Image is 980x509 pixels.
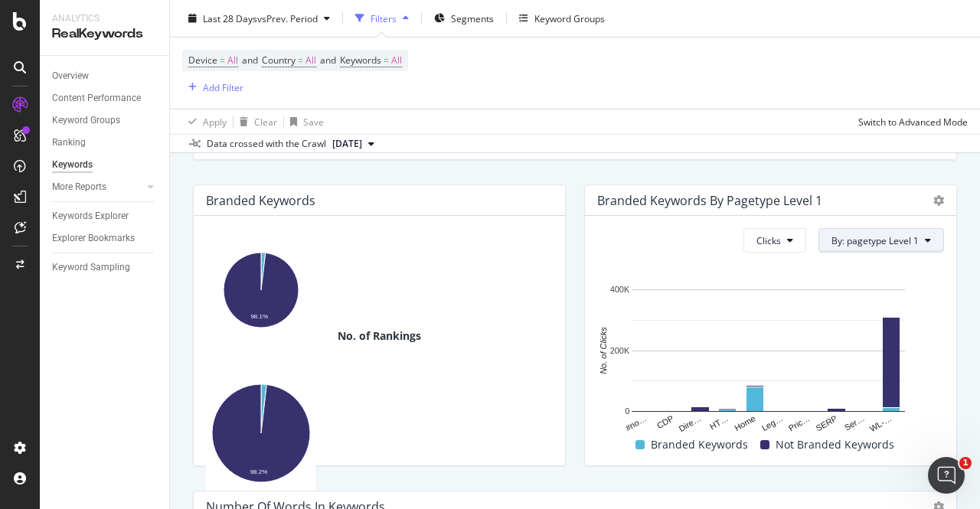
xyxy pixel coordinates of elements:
svg: A chart. [597,282,939,435]
button: Clear [234,109,277,134]
span: = [220,54,225,67]
svg: A chart. [206,245,315,328]
div: Save [303,115,324,128]
span: Country [262,54,296,67]
div: No. of Rankings [206,328,553,344]
svg: A chart. [206,369,315,494]
button: Add Filter [182,78,243,96]
button: Segments [428,6,500,31]
span: By: pagetype Level 1 [831,234,919,247]
a: More Reports [52,179,143,195]
div: Add Filter [203,80,243,93]
div: Keyword Groups [534,11,605,24]
div: Clear [254,115,277,128]
a: Keywords Explorer [52,208,158,224]
button: Clicks [743,228,806,253]
text: 98.2% [250,468,268,475]
span: vs Prev. Period [257,11,318,24]
span: Not Branded Keywords [776,436,894,454]
span: 1 [959,457,972,469]
button: Apply [182,109,227,134]
span: Last 28 Days [203,11,257,24]
button: Switch to Advanced Mode [852,109,968,134]
div: RealKeywords [52,25,157,43]
span: = [384,54,389,67]
span: 2025 Sep. 19th [332,137,362,151]
div: Content Performance [52,90,141,106]
text: Home [733,414,756,433]
text: 0 [625,407,629,416]
span: Branded Keywords [651,436,748,454]
span: and [320,54,336,67]
div: Ranking [52,135,86,151]
text: 200K [610,346,630,355]
div: Keyword Groups [52,113,120,129]
a: Ranking [52,135,158,151]
button: Save [284,109,324,134]
span: All [227,50,238,71]
a: Content Performance [52,90,158,106]
div: Switch to Advanced Mode [858,115,968,128]
div: Keywords [52,157,93,173]
button: Keyword Groups [513,6,611,31]
div: Overview [52,68,89,84]
span: Keywords [340,54,381,67]
div: Data crossed with the Crawl [207,137,326,151]
span: and [242,54,258,67]
text: No. of Clicks [599,327,608,374]
button: By: pagetype Level 1 [818,228,944,253]
div: More Reports [52,179,106,195]
text: CDP [655,414,675,431]
div: Apply [203,115,227,128]
a: Keyword Sampling [52,259,158,276]
button: Filters [349,6,415,31]
span: Device [188,54,217,67]
span: All [305,50,316,71]
span: Segments [451,11,494,24]
span: = [298,54,303,67]
span: Clicks [756,234,781,247]
text: 98.1% [250,314,268,321]
div: Keywords Explorer [52,208,129,224]
iframe: Intercom live chat [928,457,965,494]
text: 400K [610,285,630,295]
button: [DATE] [326,135,381,153]
div: Analytics [52,12,157,25]
div: Keyword Sampling [52,259,130,276]
div: Branded Keywords [206,193,315,208]
button: Last 28 DaysvsPrev. Period [182,6,336,31]
text: SERP [814,414,838,433]
a: Explorer Bookmarks [52,230,158,246]
a: Keyword Groups [52,113,158,129]
a: Overview [52,68,158,84]
div: Filters [371,11,397,24]
div: Branded Keywords By pagetype Level 1 [597,193,822,208]
div: Explorer Bookmarks [52,230,135,246]
span: All [391,50,402,71]
a: Keywords [52,157,158,173]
